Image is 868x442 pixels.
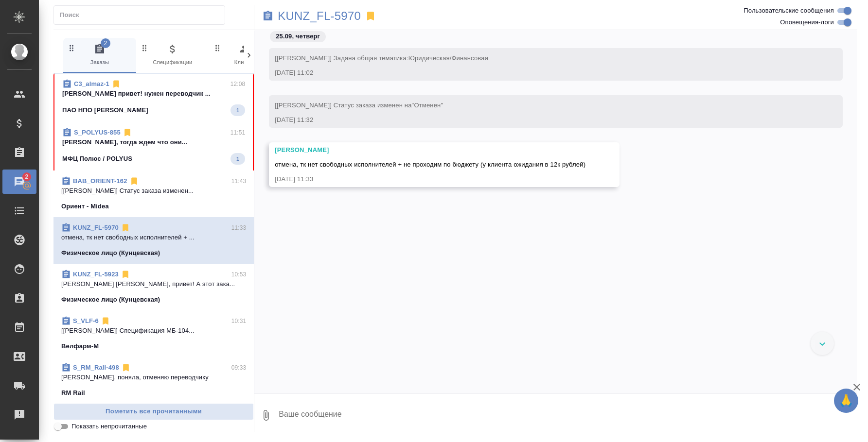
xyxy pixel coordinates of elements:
[73,271,119,278] a: KUNZ_FL-5923
[67,43,76,52] svg: Зажми и перетащи, чтобы поменять порядок вкладок
[230,154,245,164] span: 1
[62,89,245,99] p: [PERSON_NAME] привет! нужен переводчик ...
[60,8,225,22] input: Поиск
[53,264,254,310] div: KUNZ_FL-592310:53[PERSON_NAME] [PERSON_NAME], привет! А этот зака...Физическое лицо (Кунцевская)
[61,388,85,398] p: RM Rail
[744,6,834,16] span: Пользовательские сообщения
[275,174,585,184] div: [DATE] 11:33
[73,317,99,324] a: S_VLF-6
[838,391,854,411] span: 🙏
[231,316,247,326] p: 10:31
[231,176,247,186] p: 11:43
[53,403,254,420] button: Пометить все прочитанными
[121,363,131,373] svg: Отписаться
[73,224,119,231] a: KUNZ_FL-5970
[67,43,132,67] span: Заказы
[61,326,246,336] p: [[PERSON_NAME]] Спецификация МБ-104...
[129,176,139,186] svg: Отписаться
[213,43,278,67] span: Клиенты
[62,154,132,164] p: МФЦ Полюс / POLYUS
[2,170,36,194] a: 2
[275,54,488,62] span: [[PERSON_NAME]] Задана общая тематика:
[53,310,254,357] div: S_VLF-610:31[[PERSON_NAME]] Спецификация МБ-104...Велфарм-М
[121,270,130,279] svg: Отписаться
[213,43,222,52] svg: Зажми и перетащи, чтобы поменять порядок вкладок
[62,137,245,147] p: [PERSON_NAME], тогда ждем что они...
[62,105,148,115] p: ПАО НПО [PERSON_NAME]
[278,11,361,21] a: KUNZ_FL-5970
[74,129,121,136] a: S_POLYUS-855
[834,389,858,413] button: 🙏
[780,17,834,27] span: Оповещения-логи
[61,248,160,258] p: Физическое лицо (Кунцевская)
[111,79,121,89] svg: Отписаться
[275,161,585,168] span: отмена, тк нет свободных исполнителей + не проходим по бюджету (у клиента ожидания в 12к рублей)
[53,170,254,217] div: BAB_ORIENT-16211:43[[PERSON_NAME]] Статус заказа изменен...Ориент - Midea
[61,202,109,211] p: Ориент - Midea
[275,145,585,155] div: [PERSON_NAME]
[61,341,99,351] p: Велфарм-М
[140,43,205,67] span: Спецификации
[275,102,443,109] span: [[PERSON_NAME]] Статус заказа изменен на
[123,128,132,137] svg: Отписаться
[412,102,443,109] span: "Отменен"
[73,177,127,185] a: BAB_ORIENT-162
[276,32,320,41] p: 25.09, четверг
[53,73,254,122] div: C3_almaz-112:08[PERSON_NAME] привет! нужен переводчик ...ПАО НПО [PERSON_NAME]1
[275,115,809,125] div: [DATE] 11:32
[275,68,809,78] div: [DATE] 11:02
[61,233,246,242] p: отмена, тк нет свободных исполнителей + ...
[59,406,248,417] span: Пометить все прочитанными
[61,186,246,196] p: [[PERSON_NAME]] Статус заказа изменен...
[61,373,246,382] p: [PERSON_NAME], поняла, отменяю переводчику
[53,122,254,170] div: S_POLYUS-85511:51[PERSON_NAME], тогда ждем что они...МФЦ Полюс / POLYUS1
[140,43,149,52] svg: Зажми и перетащи, чтобы поменять порядок вкладок
[61,295,160,305] p: Физическое лицо (Кунцевская)
[231,223,247,233] p: 11:33
[101,38,110,48] span: 2
[231,270,247,279] p: 10:53
[101,316,110,326] svg: Отписаться
[53,217,254,264] div: KUNZ_FL-597011:33отмена, тк нет свободных исполнителей + ...Физическое лицо (Кунцевская)
[61,279,246,289] p: [PERSON_NAME] [PERSON_NAME], привет! А этот зака...
[231,363,247,373] p: 09:33
[53,357,254,404] div: S_RM_Rail-49809:33[PERSON_NAME], поняла, отменяю переводчикуRM Rail
[408,54,488,62] span: Юридическая/Финансовая
[230,128,246,137] p: 11:51
[230,79,246,89] p: 12:08
[74,80,109,87] a: C3_almaz-1
[73,364,119,371] a: S_RM_Rail-498
[121,223,130,233] svg: Отписаться
[230,105,245,115] span: 1
[19,172,34,182] span: 2
[71,422,147,431] span: Показать непрочитанные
